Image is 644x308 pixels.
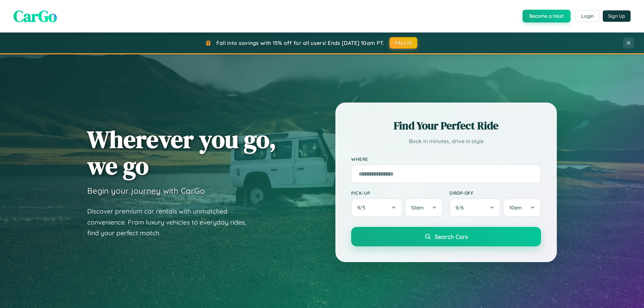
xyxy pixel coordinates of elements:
[449,198,500,217] button: 9/6
[435,233,468,240] span: Search Cars
[13,5,57,27] span: CarGo
[603,10,631,22] button: Sign Up
[351,156,541,162] label: Where
[351,198,402,217] button: 9/5
[87,206,255,239] p: Discover premium car rentals with unmatched convenience. From luxury vehicles to everyday rides, ...
[87,186,205,196] h3: Begin your journey with CarGo
[216,40,384,46] span: Fall into savings with 15% off for all users! Ends [DATE] 10am PT.
[509,204,522,211] span: 10am
[405,198,443,217] button: 10am
[357,204,369,211] span: 9 / 5
[351,136,541,146] p: Book in minutes, drive in style
[503,198,541,217] button: 10am
[351,190,443,196] label: Pick-up
[351,227,541,246] button: Search Cars
[351,118,541,133] h2: Find Your Perfect Ride
[523,10,571,22] button: Become a Host
[87,126,276,179] h1: Wherever you go, we go
[389,37,418,49] button: FALL15
[576,10,599,22] button: Login
[455,204,467,211] span: 9 / 6
[449,190,541,196] label: Drop-off
[411,204,424,211] span: 10am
